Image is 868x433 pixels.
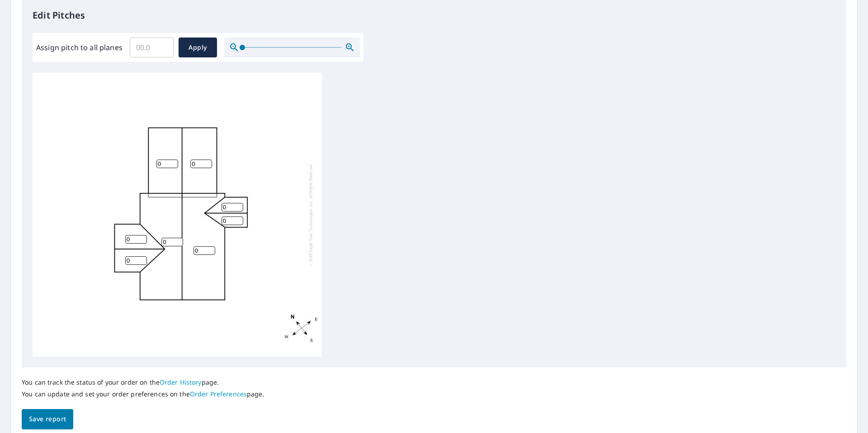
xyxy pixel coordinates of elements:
[29,414,66,425] span: Save report
[22,409,73,429] button: Save report
[36,42,123,53] label: Assign pitch to all planes
[22,378,264,386] p: You can track the status of your order on the page.
[160,378,202,386] a: Order History
[179,38,217,57] button: Apply
[186,42,210,53] span: Apply
[22,390,264,398] p: You can update and set your order preferences on the page.
[190,390,247,398] a: Order Preferences
[130,35,174,60] input: 00.0
[33,9,835,22] p: Edit Pitches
